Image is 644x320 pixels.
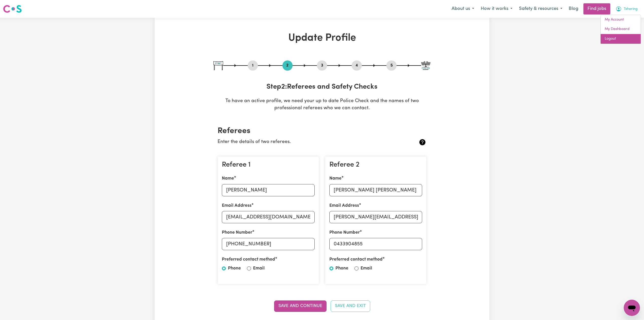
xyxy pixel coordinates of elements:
label: Preferred contact method [329,256,383,263]
iframe: Button to launch messaging window [624,300,640,316]
label: Name [222,175,234,182]
button: Safety & resources [516,4,566,14]
button: Save and Continue [274,300,327,312]
button: Save and Exit [331,300,370,312]
a: Find jobs [583,3,610,14]
a: Blog [566,3,581,14]
h1: Update Profile [213,32,431,44]
span: Tshering [624,6,638,12]
label: Phone Number [222,229,252,236]
label: Preferred contact method [222,256,275,263]
a: Careseekers logo [3,3,22,15]
h3: Referee 2 [329,161,422,169]
h2: Referees [218,126,426,136]
button: Go to step 4 [352,62,362,69]
h3: Referee 1 [222,161,315,169]
button: About us [448,4,477,14]
a: My Dashboard [601,24,641,34]
button: Go to step 3 [317,62,327,69]
button: Go to step 2 [282,62,293,69]
p: Enter the details of two referees. [218,138,392,146]
button: How it works [477,4,516,14]
div: My Account [600,15,641,44]
label: Email Address [329,202,359,209]
label: Phone [228,265,241,272]
img: Careseekers logo [3,4,22,13]
button: Go to step 5 [386,62,397,69]
label: Name [329,175,342,182]
label: Phone Number [329,229,360,236]
label: Phone [335,265,348,272]
p: To have an active profile, we need your up to date Police Check and the names of two professional... [213,98,431,112]
button: My Account [612,4,641,14]
a: Logout [601,34,641,44]
a: My Account [601,15,641,25]
h3: Step 2 : Referees and Safety Checks [213,83,431,91]
button: Go to step 1 [248,62,258,69]
label: Email Address [222,202,252,209]
label: Email [253,265,265,272]
label: Email [361,265,372,272]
